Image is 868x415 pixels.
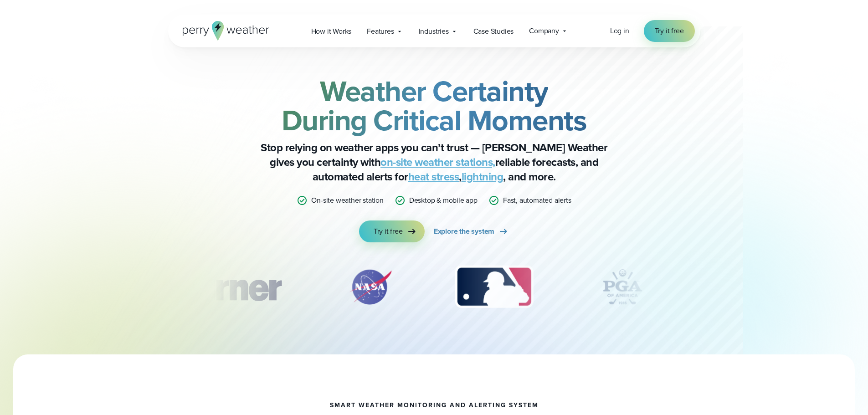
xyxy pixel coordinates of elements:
[214,264,655,314] div: slideshow
[339,264,402,310] div: 2 of 12
[434,220,509,242] a: Explore the system
[367,26,394,37] span: Features
[252,140,616,184] p: Stop relying on weather apps you can’t trust — [PERSON_NAME] Weather gives you certainty with rel...
[409,195,478,206] p: Desktop & mobile app
[610,26,629,36] a: Log in
[374,226,403,237] span: Try it free
[529,26,559,36] span: Company
[282,70,587,142] strong: Weather Certainty During Critical Moments
[655,26,684,36] span: Try it free
[419,26,449,37] span: Industries
[610,26,629,36] span: Log in
[165,264,294,310] img: Turner-Construction_1.svg
[380,154,495,170] a: on-site weather stations,
[359,220,425,242] a: Try it free
[446,264,542,310] div: 3 of 12
[473,26,514,37] span: Case Studies
[644,20,695,42] a: Try it free
[466,22,522,41] a: Case Studies
[311,26,352,37] span: How it Works
[462,169,503,185] a: lightning
[446,264,542,310] img: MLB.svg
[303,22,360,41] a: How it Works
[339,264,402,310] img: NASA.svg
[330,402,539,409] h1: smart weather monitoring and alerting system
[503,195,571,206] p: Fast, automated alerts
[434,226,494,237] span: Explore the system
[311,195,383,206] p: On-site weather station
[586,264,659,310] img: PGA.svg
[408,169,459,185] a: heat stress
[165,264,294,310] div: 1 of 12
[586,264,659,310] div: 4 of 12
